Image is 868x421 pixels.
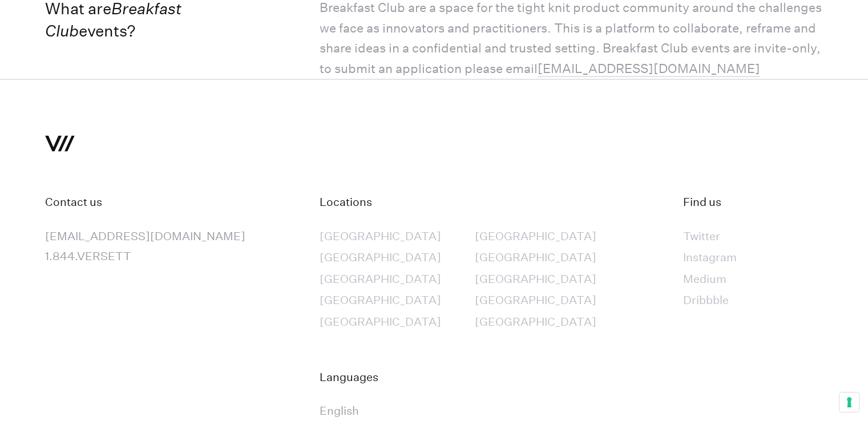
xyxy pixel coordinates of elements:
[683,269,736,291] a: Medium
[475,226,596,248] a: [GEOGRAPHIC_DATA]
[320,290,441,311] div: [GEOGRAPHIC_DATA]
[475,312,596,333] div: [GEOGRAPHIC_DATA]
[475,269,596,291] a: [GEOGRAPHIC_DATA]
[320,226,441,248] a: [GEOGRAPHIC_DATA]
[320,192,683,213] div: Locations
[683,192,822,213] div: Find us
[320,312,441,333] div: [GEOGRAPHIC_DATA]
[320,248,441,268] div: [GEOGRAPHIC_DATA]
[320,290,441,312] a: [GEOGRAPHIC_DATA]
[475,226,596,247] div: [GEOGRAPHIC_DATA]
[320,248,441,269] a: [GEOGRAPHIC_DATA]
[475,248,596,268] div: [GEOGRAPHIC_DATA]
[320,269,441,291] a: [GEOGRAPHIC_DATA]
[45,229,245,244] a: [EMAIL_ADDRESS][DOMAIN_NAME]
[683,248,736,269] a: Instagram
[683,226,736,247] div: Twitter
[683,290,736,311] div: Dribbble
[320,269,441,290] div: [GEOGRAPHIC_DATA]
[320,367,823,388] div: Languages
[538,61,760,77] a: [EMAIL_ADDRESS][DOMAIN_NAME]
[683,290,736,312] a: Dribbble
[683,248,736,268] div: Instagram
[320,226,441,247] div: [GEOGRAPHIC_DATA]
[683,269,736,290] div: Medium
[683,226,736,248] a: Twitter
[45,195,102,210] a: Contact us
[475,248,596,269] a: [GEOGRAPHIC_DATA]
[475,290,596,311] div: [GEOGRAPHIC_DATA]
[45,249,131,264] a: 1.844.VERSETT
[320,312,441,334] a: [GEOGRAPHIC_DATA]
[475,312,596,334] a: [GEOGRAPHIC_DATA]
[475,269,596,290] div: [GEOGRAPHIC_DATA]
[839,392,859,412] button: Your consent preferences for tracking technologies
[475,290,596,312] a: [GEOGRAPHIC_DATA]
